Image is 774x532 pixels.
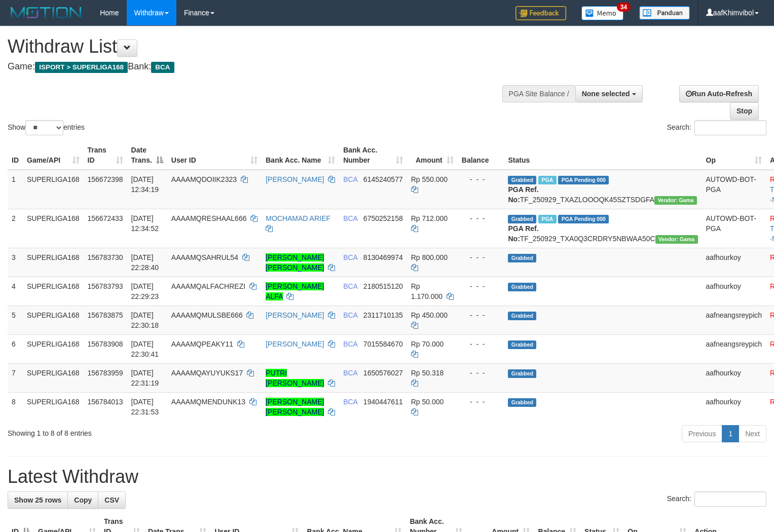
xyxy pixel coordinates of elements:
[462,310,500,320] div: - - -
[508,185,538,204] b: PGA Ref. No:
[538,215,556,223] span: Marked by aafsoycanthlai
[411,311,448,319] span: Rp 450.000
[151,62,174,73] span: BCA
[538,176,556,184] span: Marked by aafsoycanthlai
[8,467,766,487] h1: Latest Withdraw
[8,36,506,57] h1: Withdraw List
[639,6,690,20] img: panduan.png
[722,425,739,442] a: 1
[462,174,500,184] div: - - -
[508,312,536,320] span: Grabbed
[702,334,766,363] td: aafneangsreypich
[411,340,444,348] span: Rp 70.000
[679,85,759,102] a: Run Auto-Refresh
[702,392,766,421] td: aafhourkoy
[262,141,339,170] th: Bank Acc. Name: activate to sort column ascending
[411,369,444,377] span: Rp 50.318
[508,254,536,262] span: Grabbed
[171,282,245,290] span: AAAAMQALFACHREZI
[131,175,159,194] span: [DATE] 12:34:19
[8,277,23,306] td: 4
[363,369,403,377] span: Copy 1650576027 to clipboard
[98,491,126,509] a: CSV
[502,85,575,102] div: PGA Site Balance /
[462,339,500,349] div: - - -
[508,283,536,291] span: Grabbed
[171,340,233,348] span: AAAAMQPEAKY11
[343,253,357,261] span: BCA
[462,368,500,378] div: - - -
[702,170,766,209] td: AUTOWD-BOT-PGA
[667,120,766,135] label: Search:
[343,369,357,377] span: BCA
[131,398,159,416] span: [DATE] 22:31:53
[682,425,722,442] a: Previous
[575,85,643,102] button: None selected
[23,170,84,209] td: SUPERLIGA168
[702,306,766,334] td: aafneangsreypich
[411,214,448,222] span: Rp 712.000
[508,176,536,184] span: Grabbed
[508,369,536,378] span: Grabbed
[462,213,500,223] div: - - -
[694,491,766,507] input: Search:
[363,282,403,290] span: Copy 2180515120 to clipboard
[88,311,123,319] span: 156783875
[8,5,85,20] img: MOTION_logo.png
[23,248,84,277] td: SUPERLIGA168
[343,340,357,348] span: BCA
[8,120,85,135] label: Show entries
[23,277,84,306] td: SUPERLIGA168
[702,248,766,277] td: aafhourkoy
[343,175,357,183] span: BCA
[171,398,245,406] span: AAAAMQMENDUNK13
[171,253,238,261] span: AAAAMQSAHRUL54
[411,398,444,406] span: Rp 50.000
[131,311,159,329] span: [DATE] 22:30:18
[339,141,407,170] th: Bank Acc. Number: activate to sort column ascending
[23,334,84,363] td: SUPERLIGA168
[171,175,237,183] span: AAAAMQDOIIK2323
[515,6,566,20] img: Feedback.jpg
[702,277,766,306] td: aafhourkoy
[266,369,324,387] a: PUTRI [PERSON_NAME]
[171,369,243,377] span: AAAAMQAYUYUKS17
[8,141,23,170] th: ID
[702,209,766,248] td: AUTOWD-BOT-PGA
[23,363,84,392] td: SUPERLIGA168
[363,398,403,406] span: Copy 1940447611 to clipboard
[8,306,23,334] td: 5
[343,282,357,290] span: BCA
[458,141,504,170] th: Balance
[8,62,506,72] h4: Game: Bank:
[14,496,61,504] span: Show 25 rows
[23,209,84,248] td: SUPERLIGA168
[508,215,536,223] span: Grabbed
[266,282,324,300] a: [PERSON_NAME] ALFA
[654,196,697,205] span: Vendor URL: https://trx31.1velocity.biz
[266,340,324,348] a: [PERSON_NAME]
[23,141,84,170] th: Game/API: activate to sort column ascending
[67,491,98,509] a: Copy
[730,102,759,120] a: Stop
[131,369,159,387] span: [DATE] 22:31:19
[363,175,403,183] span: Copy 6145240577 to clipboard
[25,120,63,135] select: Showentries
[407,141,458,170] th: Amount: activate to sort column ascending
[131,282,159,300] span: [DATE] 22:29:23
[8,363,23,392] td: 7
[702,141,766,170] th: Op: activate to sort column ascending
[363,340,403,348] span: Copy 7015584670 to clipboard
[8,392,23,421] td: 8
[508,340,536,349] span: Grabbed
[127,141,167,170] th: Date Trans.: activate to sort column descending
[363,311,403,319] span: Copy 2311710135 to clipboard
[8,334,23,363] td: 6
[739,425,766,442] a: Next
[462,397,500,407] div: - - -
[581,6,624,20] img: Button%20Memo.svg
[266,175,324,183] a: [PERSON_NAME]
[508,398,536,407] span: Grabbed
[8,248,23,277] td: 3
[617,3,631,12] span: 34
